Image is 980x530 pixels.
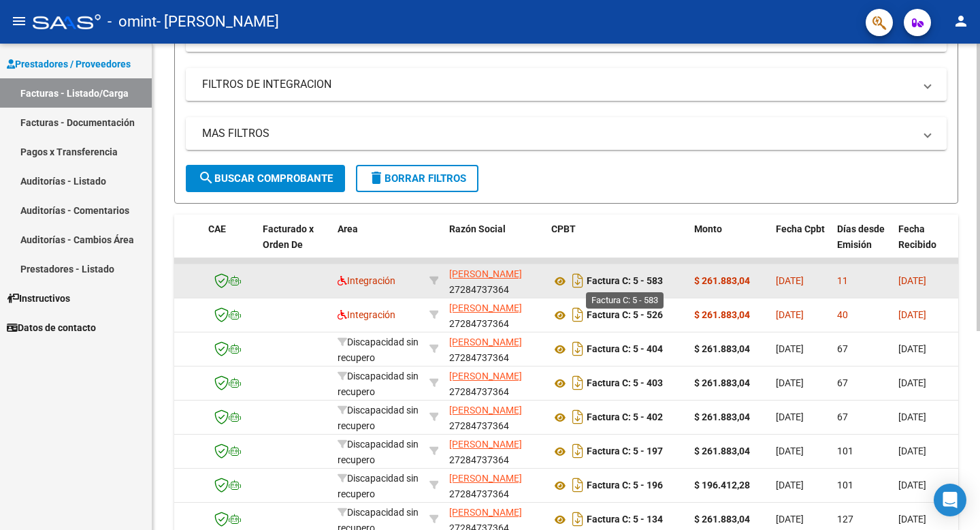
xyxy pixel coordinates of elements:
[898,309,926,320] span: [DATE]
[186,117,947,150] mat-expansion-panel-header: MAS FILTROS
[694,514,750,525] strong: $ 261.883,04
[569,270,587,292] i: Descargar documento
[694,309,750,320] strong: $ 261.883,04
[444,215,546,275] datatable-header-cell: Razón Social
[368,170,385,186] mat-icon: delete
[449,403,540,431] div: 27284737364
[551,223,576,234] span: CPBT
[837,275,848,286] span: 11
[257,215,332,275] datatable-header-cell: Facturado x Orden De
[569,508,587,530] i: Descargar documento
[356,165,478,192] button: Borrar Filtros
[569,440,587,462] i: Descargar documento
[338,473,419,499] span: Discapacidad sin recupero
[338,405,419,431] span: Discapacidad sin recupero
[694,275,750,286] strong: $ 261.883,04
[108,7,157,37] span: - omint
[338,223,358,234] span: Area
[898,446,926,456] span: [DATE]
[332,215,424,275] datatable-header-cell: Area
[338,275,395,286] span: Integración
[338,371,419,397] span: Discapacidad sin recupero
[449,266,540,295] div: 27284737364
[898,514,926,525] span: [DATE]
[893,215,954,275] datatable-header-cell: Fecha Recibido
[449,300,540,329] div: 27284737364
[569,304,587,326] i: Descargar documento
[7,57,131,72] span: Prestadores / Proveedores
[689,215,770,275] datatable-header-cell: Monto
[837,377,848,388] span: 67
[449,437,540,465] div: 27284737364
[7,320,96,335] span: Datos de contacto
[186,68,947,101] mat-expansion-panel-header: FILTROS DE INTEGRACION
[837,514,853,525] span: 127
[449,337,522,347] span: [PERSON_NAME]
[776,223,825,234] span: Fecha Cpbt
[776,343,804,354] span: [DATE]
[198,172,333,185] span: Buscar Comprobante
[776,377,804,388] span: [DATE]
[837,343,848,354] span: 67
[694,343,750,354] strong: $ 261.883,04
[837,446,853,456] span: 101
[837,223,885,250] span: Días desde Emisión
[770,215,832,275] datatable-header-cell: Fecha Cpbt
[7,291,70,306] span: Instructivos
[449,439,522,450] span: [PERSON_NAME]
[202,77,914,92] mat-panel-title: FILTROS DE INTEGRACION
[368,172,466,185] span: Borrar Filtros
[934,484,966,516] div: Open Intercom Messenger
[208,223,226,234] span: CAE
[898,343,926,354] span: [DATE]
[587,446,663,457] strong: Factura C: 5 - 197
[587,378,663,389] strong: Factura C: 5 - 403
[203,215,257,275] datatable-header-cell: CAE
[694,377,750,388] strong: $ 261.883,04
[157,7,279,37] span: - [PERSON_NAME]
[202,126,914,141] mat-panel-title: MAS FILTROS
[898,377,926,388] span: [DATE]
[569,372,587,394] i: Descargar documento
[587,344,663,355] strong: Factura C: 5 - 404
[546,215,689,275] datatable-header-cell: CPBT
[587,514,663,525] strong: Factura C: 5 - 134
[898,480,926,490] span: [DATE]
[776,309,804,320] span: [DATE]
[694,411,750,422] strong: $ 261.883,04
[449,371,522,381] span: [PERSON_NAME]
[587,480,663,491] strong: Factura C: 5 - 196
[694,223,722,234] span: Monto
[449,507,522,518] span: [PERSON_NAME]
[587,310,663,321] strong: Factura C: 5 - 526
[953,13,969,29] mat-icon: person
[449,369,540,397] div: 27284737364
[694,480,750,490] strong: $ 196.412,28
[338,337,419,363] span: Discapacidad sin recupero
[569,406,587,428] i: Descargar documento
[449,223,506,234] span: Razón Social
[587,412,663,423] strong: Factura C: 5 - 402
[587,276,663,287] strong: Factura C: 5 - 583
[776,411,804,422] span: [DATE]
[837,411,848,422] span: 67
[11,13,27,29] mat-icon: menu
[837,480,853,490] span: 101
[776,275,804,286] span: [DATE]
[832,215,893,275] datatable-header-cell: Días desde Emisión
[449,334,540,363] div: 27284737364
[837,309,848,320] span: 40
[569,338,587,360] i: Descargar documento
[569,474,587,496] i: Descargar documento
[263,223,314,250] span: Facturado x Orden De
[898,275,926,286] span: [DATE]
[338,309,395,320] span: Integración
[449,471,540,499] div: 27284737364
[338,439,419,465] span: Discapacidad sin recupero
[186,165,345,192] button: Buscar Comprobante
[898,411,926,422] span: [DATE]
[776,446,804,456] span: [DATE]
[449,302,522,313] span: [PERSON_NAME]
[449,268,522,279] span: [PERSON_NAME]
[898,223,936,250] span: Fecha Recibido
